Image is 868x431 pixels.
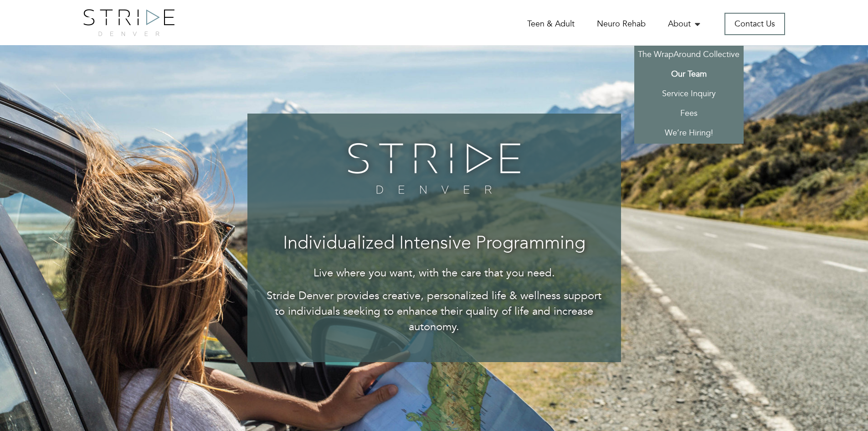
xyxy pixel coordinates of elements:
a: The WrapAround Collective [634,46,744,65]
p: Live where you want, with the care that you need. [266,265,603,281]
a: Neuro Rehab [597,18,646,30]
h3: Individualized Intensive Programming [266,234,603,254]
a: About [668,18,702,30]
a: Fees [634,104,744,124]
a: We’re Hiring! [634,124,744,144]
img: banner-logo.png [342,136,526,200]
a: Teen & Adult [527,18,575,30]
p: Stride Denver provides creative, personalized life & wellness support to individuals seeking to e... [266,288,603,335]
a: Service Inquiry [634,85,744,104]
a: Contact Us [724,13,785,35]
img: logo.png [83,9,175,36]
a: Our Team [634,65,744,85]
